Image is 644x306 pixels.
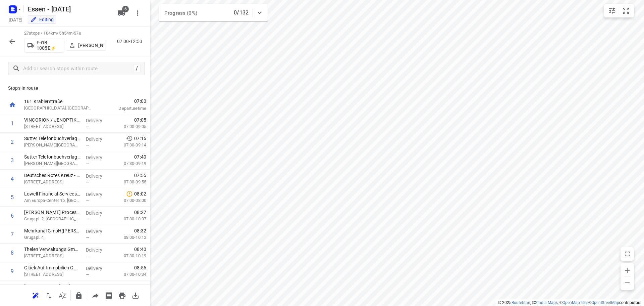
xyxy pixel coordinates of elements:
[11,268,14,274] div: 9
[134,117,146,123] span: 07:05
[86,283,111,290] p: Delivery
[24,209,80,216] p: Van Leeuwen Process & Power GmbH(Doris Marcinkowski)
[24,179,80,185] p: [STREET_ADDRESS]
[23,63,133,74] input: Add or search stops within route
[86,191,111,198] p: Delivery
[24,30,106,37] p: 27 stops • 104km • 5h54m
[115,6,128,20] button: 6
[126,135,133,142] svg: Early
[86,217,89,222] span: —
[86,180,89,185] span: —
[11,157,14,164] div: 3
[113,271,146,278] p: 07:00-10:34
[24,246,80,253] p: Thelen Verwaltungs GmbH(NAMELESS CONTACT)
[8,85,142,92] p: Stops in route
[86,136,111,142] p: Delivery
[164,10,197,16] span: Progress (0%)
[24,38,64,53] button: E-OB 1005E⚡
[86,143,89,148] span: —
[11,250,14,256] div: 8
[113,216,146,222] p: 07:30-10:07
[30,16,54,23] div: You are currently in edit mode.
[86,210,111,216] p: Delivery
[42,292,56,298] span: Reverse route
[591,300,619,305] a: OpenStreetMap
[134,209,146,216] span: 08:27
[86,117,111,124] p: Delivery
[6,16,25,24] h5: Project date
[535,300,558,305] a: Stadia Maps
[619,4,633,17] button: Fit zoom
[37,40,61,51] p: E-OB 1005E⚡
[113,179,146,185] p: 07:30-09:55
[133,65,141,72] div: /
[11,139,14,145] div: 2
[134,190,146,197] span: 08:02
[11,194,14,201] div: 5
[113,123,146,130] p: 07:00-09:05
[11,120,14,127] div: 1
[24,264,80,271] p: Glück Auf Immobilien GmbH (Friederike Nolda)
[11,176,14,182] div: 4
[11,213,14,219] div: 6
[24,98,94,105] p: 161 Krablerstraße
[24,234,80,241] p: Grugapl. 4,
[24,135,80,142] p: Sutter Telefonbuchverlag GmbH([PERSON_NAME] )
[498,300,641,305] li: © 2025 , © , © © contributors
[24,253,80,259] p: [STREET_ADDRESS]
[86,228,111,235] p: Delivery
[126,190,133,197] svg: Late
[605,4,619,17] button: Map settings
[24,271,80,278] p: [STREET_ADDRESS]
[102,105,146,112] p: Departure time
[134,172,146,179] span: 07:55
[604,4,634,17] div: small contained button group
[86,235,89,240] span: —
[86,154,111,161] p: Delivery
[159,4,268,21] div: Progress (0%)0/132
[29,292,42,298] span: Reoptimize route
[24,172,80,179] p: Deutsches Rotes Kreuz - Hachestr. 70(Malte-Bo Lueg)
[86,272,89,277] span: —
[113,142,146,148] p: 07:30-09:14
[113,253,146,259] p: 07:30-10:19
[512,300,530,305] a: Routetitan
[66,40,106,51] button: [PERSON_NAME]
[115,292,129,298] span: Print route
[122,6,129,12] span: 6
[134,154,146,160] span: 07:40
[134,283,146,290] span: 09:17
[86,173,111,179] p: Delivery
[56,292,69,298] span: Sort by time window
[24,216,80,222] p: Grugapl. 2, [GEOGRAPHIC_DATA]
[134,246,146,253] span: 08:40
[86,161,89,166] span: —
[113,234,146,241] p: 08:00-10:12
[11,231,14,237] div: 7
[86,198,89,203] span: —
[72,289,86,302] button: Lock route
[24,142,80,148] p: Berthold-Beitz-Boulevard 420, Essen
[24,227,80,234] p: Mehrkanal GmbH([PERSON_NAME])
[234,9,249,17] p: 0/132
[24,117,80,123] p: VINCORION / JENOPTIK([PERSON_NAME])
[562,300,588,305] a: OpenMapTiles
[24,283,80,290] p: Hans Turck GmbH & Co. KG Mechatec - Witzlebenstr.(Bettina Henseleit)
[25,4,112,14] h5: Rename
[86,247,111,253] p: Delivery
[24,190,80,197] p: Lowell Financial Services GmbH(David Thomas)
[86,124,89,129] span: —
[102,292,115,298] span: Print shipping labels
[72,31,74,36] span: •
[86,265,111,272] p: Delivery
[24,154,80,160] p: Sutter Telefonbuchverlag GmbH(Britta Bludszuweit )
[113,197,146,204] p: 07:00-08:00
[78,43,103,48] p: [PERSON_NAME]
[74,31,81,36] span: 57u
[86,254,89,259] span: —
[24,197,80,204] p: Am Europa-Center 1b, Essen
[113,160,146,167] p: 07:30-09:19
[24,105,94,112] p: [GEOGRAPHIC_DATA], [GEOGRAPHIC_DATA]
[102,98,146,104] span: 07:00
[134,135,146,142] span: 07:15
